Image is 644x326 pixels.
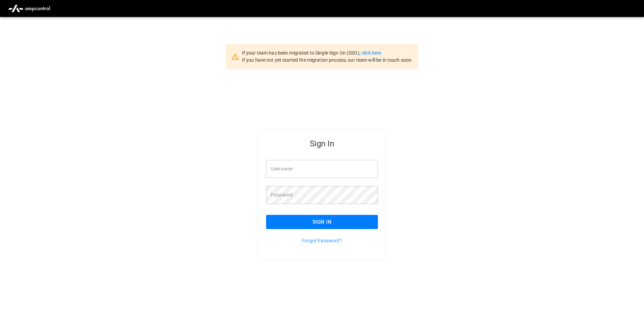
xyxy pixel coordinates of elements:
[242,50,361,56] span: If your team has been migrated to Single Sign On (SSO),
[361,50,382,56] a: click here.
[5,2,53,15] img: ampcontrol.io logo
[242,57,413,63] span: If you have not yet started the migration process, our team will be in touch soon.
[266,215,378,229] button: Sign In
[266,138,378,149] h5: Sign In
[266,237,378,244] p: Forgot Password?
